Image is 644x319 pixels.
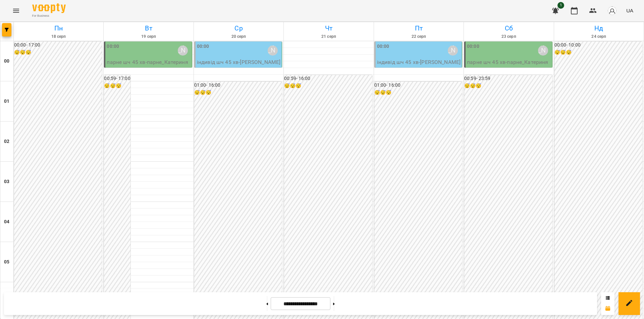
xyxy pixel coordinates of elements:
[105,23,192,33] h6: Вт
[554,42,642,49] h6: 00:00 - 10:00
[374,82,462,89] h6: 01:00 - 16:00
[467,43,479,50] label: 00:00
[194,82,282,89] h6: 01:00 - 16:00
[467,58,550,74] p: парне шч 45 хв - парне_Катериняк
[14,42,102,49] h6: 00:00 - 17:00
[14,49,102,56] h6: 😴😴😴
[197,58,280,66] p: індивід шч 45 хв - [PERSON_NAME]
[15,23,102,33] h6: Пн
[626,7,633,14] span: UA
[448,46,458,56] div: Олійник Валентин
[4,98,9,105] h6: 01
[4,258,9,266] h6: 05
[375,23,463,33] h6: Пт
[377,58,461,66] p: індивід шч 45 хв - [PERSON_NAME]
[15,33,102,40] h6: 18 серп
[104,82,130,90] h6: 😴😴😴
[465,33,552,40] h6: 23 серп
[32,14,66,18] span: For Business
[538,46,548,56] div: Олійник Валентин
[4,58,9,65] h6: 00
[607,6,617,15] img: avatar_s.png
[8,3,24,19] button: Menu
[284,75,372,82] h6: 00:59 - 16:00
[554,49,642,56] h6: 😴😴😴
[377,43,389,50] label: 00:00
[107,43,119,50] label: 00:00
[195,23,282,33] h6: Ср
[32,3,66,13] img: Voopty Logo
[555,33,643,40] h6: 24 серп
[284,82,372,90] h6: 😴😴😴
[285,23,372,33] h6: Чт
[197,43,209,50] label: 00:00
[464,82,552,90] h6: 😴😴😴
[555,23,643,33] h6: Нд
[624,4,636,17] button: UA
[375,33,463,40] h6: 22 серп
[557,2,564,9] span: 1
[104,75,130,82] h6: 00:59 - 17:00
[107,58,190,74] p: парне шч 45 хв - парне_Катериняк
[285,33,372,40] h6: 21 серп
[105,33,192,40] h6: 19 серп
[4,178,9,185] h6: 03
[178,46,188,56] div: Олійник Валентин
[4,138,9,145] h6: 02
[195,33,282,40] h6: 20 серп
[194,89,282,96] h6: 😴😴😴
[4,218,9,226] h6: 04
[465,23,552,33] h6: Сб
[374,89,462,96] h6: 😴😴😴
[464,75,552,82] h6: 00:59 - 23:59
[268,46,278,56] div: Олійник Валентин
